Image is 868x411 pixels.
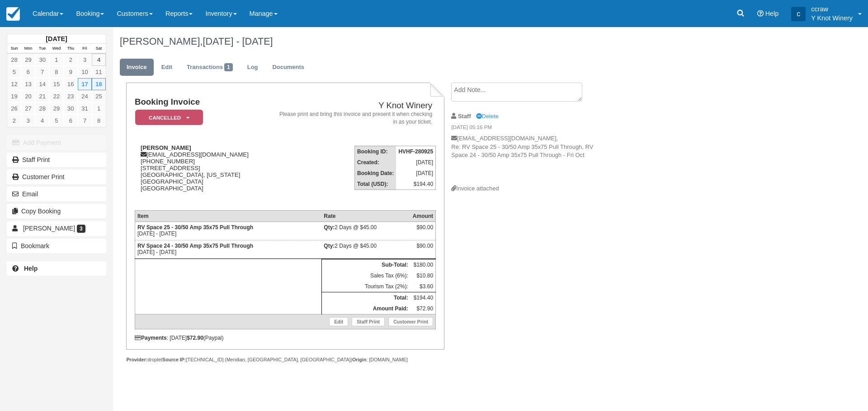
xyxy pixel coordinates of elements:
[64,54,78,66] a: 2
[135,109,200,126] a: Cancelled
[24,265,38,272] b: Help
[7,221,106,236] a: [PERSON_NAME] 3
[35,44,49,54] th: Tue
[64,102,78,115] a: 30
[7,44,21,54] th: Sun
[355,146,396,157] th: Booking ID:
[757,10,764,17] i: Help
[811,5,853,14] p: ccraw
[135,144,274,203] div: [EMAIL_ADDRESS][DOMAIN_NAME] [PHONE_NUMBER] [STREET_ADDRESS] [GEOGRAPHIC_DATA], [US_STATE][GEOGRA...
[78,54,92,66] a: 3
[35,54,49,66] a: 30
[126,356,444,363] div: droplet [TECHNICAL_ID] (Meridian, [GEOGRAPHIC_DATA], [GEOGRAPHIC_DATA]) : [DOMAIN_NAME]
[49,66,63,78] a: 8
[92,78,106,90] a: 18
[765,10,779,17] span: Help
[137,243,253,249] strong: RV Space 24 - 30/50 Amp 35x75 Pull Through
[77,225,85,233] span: 3
[7,135,106,150] button: Add Payment
[135,222,321,240] td: [DATE] - [DATE]
[7,204,106,218] button: Copy Booking
[135,110,203,125] em: Cancelled
[92,54,106,66] a: 4
[7,187,106,201] button: Email
[21,90,35,102] a: 20
[7,152,106,167] a: Staff Print
[141,144,191,151] strong: [PERSON_NAME]
[180,59,240,76] a: Transactions1
[64,90,78,102] a: 23
[355,179,396,190] th: Total (USD):
[7,90,21,102] a: 19
[355,168,396,179] th: Booking Date:
[7,170,106,184] a: Customer Print
[92,66,106,78] a: 11
[321,222,410,240] td: 2 Days @ $45.00
[49,102,63,115] a: 29
[92,90,106,102] a: 25
[410,281,436,292] td: $3.60
[413,243,433,256] div: $90.00
[49,115,63,127] a: 5
[187,335,203,341] strong: $72.90
[64,44,78,54] th: Thu
[396,157,435,168] td: [DATE]
[398,148,433,155] strong: HVHF-280925
[396,179,435,190] td: $194.40
[78,44,92,54] th: Fri
[458,113,471,120] strong: Staff
[21,115,35,127] a: 3
[92,44,106,54] th: Sat
[135,240,321,259] td: [DATE] - [DATE]
[49,44,63,54] th: Wed
[120,59,154,76] a: Invoice
[355,157,396,168] th: Created:
[7,66,21,78] a: 5
[49,90,63,102] a: 22
[7,115,21,127] a: 2
[791,7,806,21] div: c
[410,292,436,304] td: $194.40
[278,101,432,111] h2: Y Knot Winery
[241,59,265,76] a: Log
[324,224,335,231] strong: Qty
[321,281,410,292] td: Tourism Tax (2%):
[78,66,92,78] a: 10
[92,115,106,127] a: 8
[35,102,49,115] a: 28
[6,7,20,21] img: checkfront-main-nav-mini-logo.png
[410,211,436,222] th: Amount
[7,261,106,276] a: Help
[135,211,321,222] th: Item
[396,168,435,179] td: [DATE]
[352,357,366,362] strong: Origin
[7,239,106,253] button: Bookmark
[64,66,78,78] a: 9
[49,54,63,66] a: 1
[135,335,167,341] strong: Payments
[7,54,21,66] a: 28
[265,59,311,76] a: Documents
[78,115,92,127] a: 7
[451,124,604,134] em: [DATE] 05:16 PM
[35,78,49,90] a: 14
[49,78,63,90] a: 15
[321,259,410,271] th: Sub-Total:
[162,357,186,362] strong: Source IP:
[203,36,273,47] span: [DATE] - [DATE]
[120,36,757,47] h1: [PERSON_NAME],
[46,35,67,42] strong: [DATE]
[388,317,433,326] a: Customer Print
[476,113,499,120] a: Delete
[410,270,436,281] td: $10.80
[126,357,147,362] strong: Provider:
[92,102,106,115] a: 1
[278,111,432,126] address: Please print and bring this invoice and present it when checking in as your ticket.
[135,335,436,341] div: : [DATE] (Paypal)
[64,78,78,90] a: 16
[78,90,92,102] a: 24
[7,102,21,115] a: 26
[329,317,348,326] a: Edit
[155,59,179,76] a: Edit
[811,14,853,23] p: Y Knot Winery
